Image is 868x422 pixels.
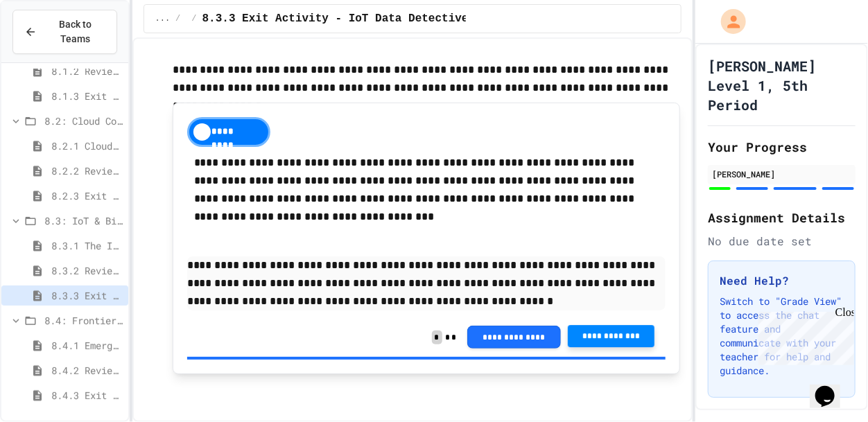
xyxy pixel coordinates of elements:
[51,164,123,178] span: 8.2.2 Review - Cloud Computing
[720,294,844,378] p: Switch to "Grade View" to access the chat feature and communicate with your teacher for help and ...
[202,10,535,27] span: 8.3.3 Exit Activity - IoT Data Detective Challenge
[175,13,180,24] span: /
[708,137,856,157] h2: Your Progress
[51,238,123,253] span: 8.3.1 The Internet of Things and Big Data: Our Connected Digital World
[712,168,851,180] div: [PERSON_NAME]
[155,13,171,24] span: ...
[51,388,123,403] span: 8.4.3 Exit Activity - Future Tech Challenge
[44,114,123,128] span: 8.2: Cloud Computing
[720,272,844,289] h3: Need Help?
[51,64,123,78] span: 8.1.2 Review - Introduction to Artificial Intelligence
[45,17,105,46] span: Back to Teams
[708,233,856,249] div: No due date set
[44,213,123,228] span: 8.3: IoT & Big Data
[51,363,123,378] span: 8.4.2 Review - Emerging Technologies: Shaping Our Digital Future
[191,13,196,24] span: /
[51,288,123,303] span: 8.3.3 Exit Activity - IoT Data Detective Challenge
[51,338,123,353] span: 8.4.1 Emerging Technologies: Shaping Our Digital Future
[12,10,117,54] button: Back to Teams
[708,208,856,227] h2: Assignment Details
[708,56,856,114] h1: [PERSON_NAME] Level 1, 5th Period
[753,306,854,365] iframe: chat widget
[51,188,123,203] span: 8.2.3 Exit Activity - Cloud Service Detective
[51,89,123,103] span: 8.1.3 Exit Activity - AI Detective
[810,367,854,408] iframe: chat widget
[51,139,123,153] span: 8.2.1 Cloud Computing: Transforming the Digital World
[706,6,749,37] div: My Account
[51,263,123,278] span: 8.3.2 Review - The Internet of Things and Big Data
[44,313,123,328] span: 8.4: Frontier Tech Spotlight
[6,6,96,88] div: Chat with us now!Close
